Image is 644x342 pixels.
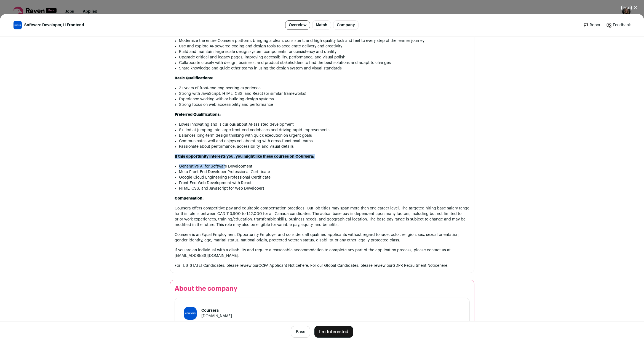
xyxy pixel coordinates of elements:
li: 3+ years of front-end engineering experience [179,85,470,91]
li: Strong with JavaScript, HTML, CSS, and React (or similar frameworks) [179,91,470,96]
li: Share knowledge and guide other teams in using the design system and visual standards [179,66,470,71]
h1: Coursera [201,308,232,313]
a: Google Cloud Engineering Professional Certificate [179,176,271,179]
strong: If this opportunity interests you, you might like these courses on Coursera: [175,155,314,158]
li: Experience working with or building design systems [179,96,470,102]
strong: Preferred Qualifications: [175,113,221,117]
img: 94259988cade90c2c3932d71ddbfc201da90c857b28685c3f9243882431fce72.jpg [184,307,197,320]
strong: Compensation: [175,196,204,200]
li: Collaborate closely with design, business, and product stakeholders to find the best solutions an... [179,60,470,66]
li: Use and explore AI-powered coding and design tools to accelerate delivery and creativity [179,44,470,49]
p: Coursera is an Equal Employment Opportunity Employer and considers all qualified applicants witho... [175,232,470,243]
a: Report [583,22,602,28]
p: If you are an individual with a disability and require a reasonable accommodation to complete any... [175,247,470,258]
a: Match [312,20,331,30]
li: Strong focus on web accessibility and performance [179,102,470,107]
a: CCPA Applicant Notice [258,264,300,268]
a: Meta Front-End Developer Professional Certificate [179,170,270,174]
h2: About the company [175,284,470,293]
li: Loves innovating and is curious about AI-assisted development [179,122,470,127]
a: HTML, CSS, and Javascript for Web Developers [179,187,264,190]
button: Pass [291,326,310,338]
a: Overview [285,20,310,30]
strong: Basic Qualifications: [175,76,213,80]
li: Balances long-term design thinking with quick execution on urgent goals [179,133,470,138]
li: Build and maintain large-scale design system components for consistency and quality [179,49,470,55]
li: Passionate about performance, accessibility, and visual details [179,144,470,149]
a: [DOMAIN_NAME] [201,314,232,318]
li: Modernize the entire Coursera platform, bringing a clean, consistent, and high-quality look and f... [179,38,470,44]
p: For [US_STATE] Candidates, please review our here. For our Global Candidates, please review our h... [175,263,470,268]
p: Coursera offers competitive pay and equitable compensation practices. Our job titles may span mor... [175,206,470,228]
a: Feedback [606,22,631,28]
a: Generative AI for Software Development [179,165,252,168]
a: Company [333,20,359,30]
button: I'm Interested [314,326,353,338]
button: Close modal [614,2,644,14]
li: Upgrade critical and legacy pages, improving accessibility, performance, and visual polish [179,55,470,60]
a: GDPR Recruitment Notice [392,264,439,268]
span: Software Developer, II Frontend [24,22,84,28]
li: Skilled at jumping into large front-end codebases and driving rapid improvements [179,127,470,133]
li: Communicates well and enjoys collaborating with cross-functional teams [179,138,470,144]
img: 94259988cade90c2c3932d71ddbfc201da90c857b28685c3f9243882431fce72.jpg [14,21,22,29]
a: Front-End Web Development with React [179,181,252,185]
